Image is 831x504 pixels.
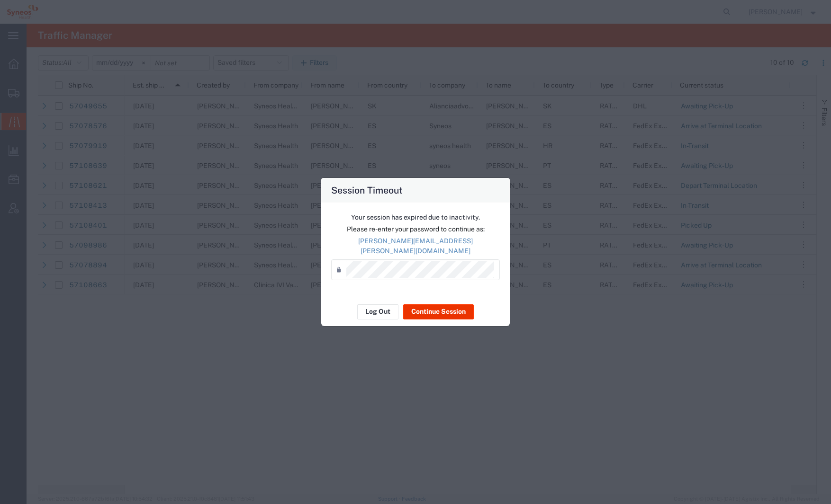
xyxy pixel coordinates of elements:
p: [PERSON_NAME][EMAIL_ADDRESS][PERSON_NAME][DOMAIN_NAME] [331,236,500,256]
p: Your session has expired due to inactivity. [331,212,500,222]
button: Continue Session [403,304,474,319]
h4: Session Timeout [331,183,403,197]
p: Please re-enter your password to continue as: [331,224,500,234]
button: Log Out [357,304,398,319]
